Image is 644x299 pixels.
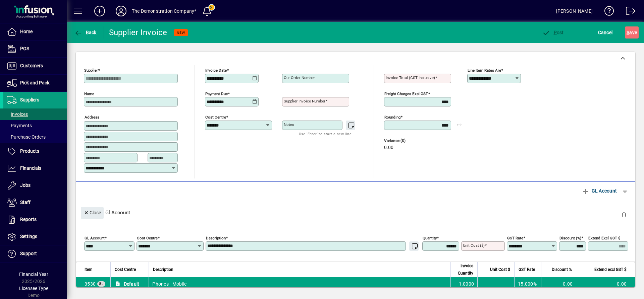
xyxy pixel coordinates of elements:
[514,277,541,291] td: 15.000%
[3,211,67,228] a: Reports
[552,266,572,273] span: Discount %
[519,266,535,273] span: GST Rate
[3,58,67,74] a: Customers
[299,130,352,138] mat-hint: Use 'Enter' to start a new line
[616,212,632,218] app-page-header-button: Delete
[559,235,581,240] mat-label: Discount (%)
[621,1,636,23] a: Logout
[3,75,67,91] a: Pick and Pack
[137,235,158,240] mat-label: Cost Centre
[3,108,67,120] a: Invoices
[99,282,104,286] span: GL
[3,160,67,177] a: Financials
[20,165,41,171] span: Financials
[3,245,67,262] a: Support
[20,63,43,68] span: Customers
[588,235,620,240] mat-label: Extend excl GST $
[384,91,428,96] mat-label: Freight charges excl GST
[84,207,101,218] span: Close
[132,6,197,16] div: The Demonstration Company*
[20,182,31,188] span: Jobs
[20,217,37,222] span: Reports
[76,200,635,225] div: Gl Account
[85,281,96,287] span: Phones - Mobile
[153,266,173,273] span: Description
[149,277,450,291] td: Phones - Mobile
[205,68,227,73] mat-label: Invoice date
[205,115,226,120] mat-label: Cost Centre
[7,123,32,128] span: Payments
[3,41,67,57] a: POS
[20,80,49,85] span: Pick and Pack
[20,200,31,205] span: Staff
[115,266,136,273] span: Cost Centre
[541,277,576,291] td: 0.00
[7,134,46,140] span: Purchase Orders
[19,286,48,291] span: Licensee Type
[627,30,629,35] span: S
[627,27,637,38] span: ave
[540,26,566,39] button: Post
[205,91,228,96] mat-label: Payment due
[554,30,557,35] span: P
[423,235,437,240] mat-label: Quantity
[450,277,477,291] td: 1.0000
[85,235,105,240] mat-label: GL Account
[67,26,104,39] app-page-header-button: Back
[594,266,627,273] span: Extend excl GST $
[599,1,614,23] a: Knowledge Base
[19,272,48,277] span: Financial Year
[3,228,67,245] a: Settings
[386,75,435,80] mat-label: Invoice Total (GST inclusive)
[3,23,67,40] a: Home
[74,30,97,35] span: Back
[3,120,67,131] a: Payments
[463,243,485,248] mat-label: Unit Cost ($)
[20,148,39,154] span: Products
[20,97,39,102] span: Suppliers
[20,46,29,51] span: POS
[542,30,564,35] span: ost
[7,111,28,117] span: Invoices
[384,145,393,150] span: 0.00
[596,26,614,39] button: Cancel
[3,194,67,211] a: Staff
[72,26,98,39] button: Back
[84,68,98,73] mat-label: Supplier
[284,99,325,103] mat-label: Supplier invoice number
[20,234,37,239] span: Settings
[110,5,132,17] button: Profile
[206,235,226,240] mat-label: Description
[284,75,315,80] mat-label: Our order number
[384,139,424,143] span: Variance ($)
[384,115,400,120] mat-label: Rounding
[468,68,501,73] mat-label: Line item rates are
[89,5,110,17] button: Add
[20,29,33,34] span: Home
[598,27,613,38] span: Cancel
[79,209,105,215] app-page-header-button: Close
[284,122,294,127] mat-label: Notes
[20,251,37,256] span: Support
[109,27,167,38] div: Supplier Invoice
[3,143,67,160] a: Products
[3,177,67,194] a: Jobs
[177,30,185,35] span: NEW
[124,281,140,287] span: Default
[84,91,94,96] mat-label: Name
[490,266,510,273] span: Unit Cost $
[455,262,473,277] span: Invoice Quantity
[616,207,632,223] button: Delete
[556,6,593,16] div: [PERSON_NAME]
[85,266,93,273] span: Item
[3,131,67,143] a: Purchase Orders
[81,207,104,219] button: Close
[625,26,639,39] button: Save
[576,277,635,291] td: 0.00
[507,235,523,240] mat-label: GST rate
